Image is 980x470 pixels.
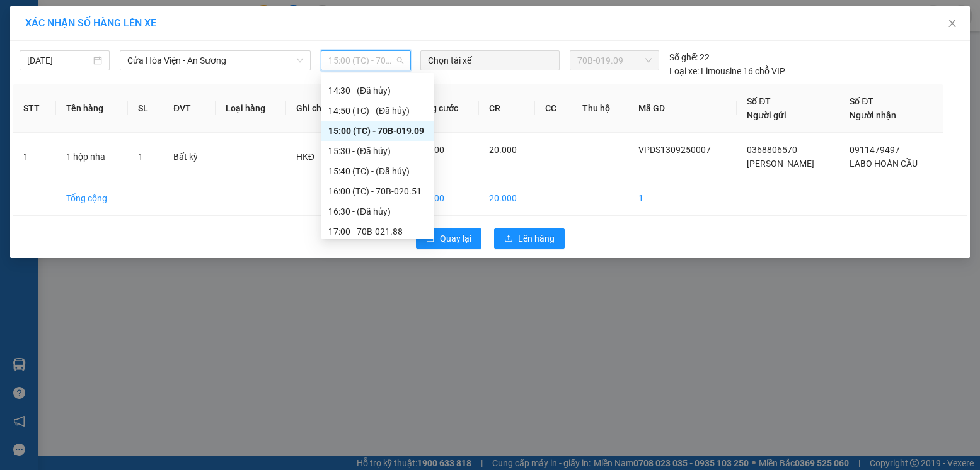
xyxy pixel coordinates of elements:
[328,225,427,238] div: 17:00 - 70B-021.88
[28,91,77,99] span: 15:26:56 [DATE]
[138,152,143,162] span: 1
[13,133,56,181] td: 1
[328,204,427,218] div: 16:30 - (Đã hủy)
[628,181,737,216] td: 1
[479,181,535,216] td: 20.000
[572,84,628,133] th: Thu hộ
[56,84,128,133] th: Tên hàng
[479,84,535,133] th: CR
[34,68,154,78] span: -----------------------------------------
[504,234,513,244] span: upload
[850,145,900,155] span: 0911479497
[25,17,156,29] span: XÁC NHẬN SỐ HÀNG LÊN XE
[328,104,427,118] div: 14:50 (TC) - (Đã hủy)
[577,51,652,70] span: 70B-019.09
[850,159,918,169] span: LABO HOÀN CẦU
[747,159,814,169] span: [PERSON_NAME]
[850,96,873,106] span: Số ĐT
[127,51,303,70] span: Cửa Hòa Viện - An Sương
[440,232,471,245] span: Quay lại
[669,64,699,78] span: Loại xe:
[747,96,771,106] span: Số ĐT
[163,133,216,181] td: Bất kỳ
[328,144,427,158] div: 15:30 - (Đã hủy)
[518,232,555,245] span: Lên hàng
[628,84,737,133] th: Mã GD
[669,50,710,64] div: 22
[328,124,427,138] div: 15:00 (TC) - 70B-019.09
[747,145,797,155] span: 0368806570
[100,7,173,18] strong: ĐỒNG PHƯỚC
[328,164,427,178] div: 15:40 (TC) - (Đã hủy)
[216,84,285,133] th: Loại hàng
[416,228,481,249] button: rollbackQuay lại
[406,84,479,133] th: Tổng cước
[56,181,128,216] td: Tổng cộng
[535,84,572,133] th: CC
[163,84,216,133] th: ĐVT
[850,110,896,120] span: Người nhận
[489,145,517,155] span: 20.000
[56,133,128,181] td: 1 hộp nha
[100,56,154,64] span: Hotline: 19001152
[63,80,132,89] span: VPDS1309250007
[494,228,565,249] button: uploadLên hàng
[328,51,403,70] span: 15:00 (TC) - 70B-019.09
[669,50,698,64] span: Số ghế:
[4,81,132,89] span: [PERSON_NAME]:
[935,6,970,42] button: Close
[296,57,304,64] span: down
[406,181,479,216] td: 20.000
[128,84,163,133] th: SL
[100,38,173,53] span: 01 Võ Văn Truyện, KP.1, Phường 2
[328,184,427,198] div: 16:00 (TC) - 70B-020.51
[27,53,91,67] input: 13/09/2025
[4,91,77,99] span: In ngày:
[286,84,345,133] th: Ghi chú
[296,152,314,162] span: HKĐ
[13,84,56,133] th: STT
[669,64,785,78] div: Limousine 16 chỗ VIP
[638,145,711,155] span: VPDS1309250007
[328,84,427,98] div: 14:30 - (Đã hủy)
[947,18,957,28] span: close
[4,8,61,63] img: logo
[747,110,787,120] span: Người gửi
[100,20,170,36] span: Bến xe [GEOGRAPHIC_DATA]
